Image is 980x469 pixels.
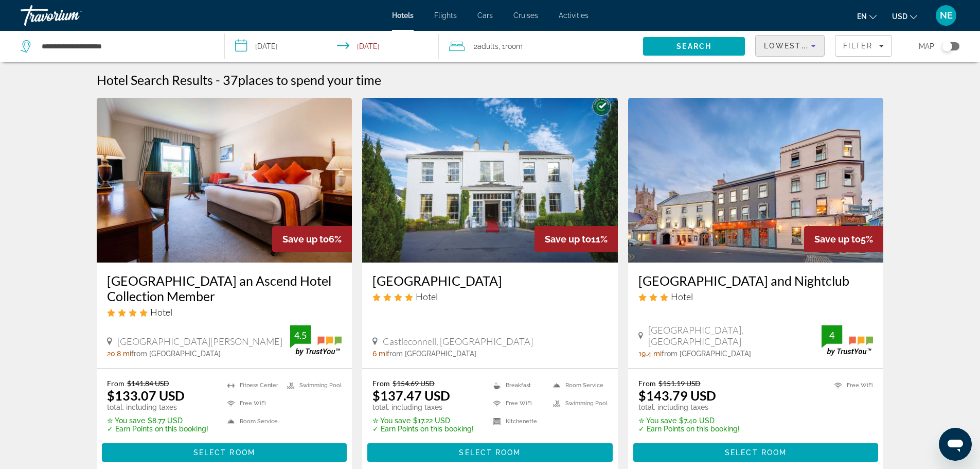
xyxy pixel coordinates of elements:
[367,443,613,462] button: Select Room
[434,11,457,20] a: Flights
[628,98,884,263] a: Queens Hotel and Nightclub
[548,379,608,392] li: Room Service
[545,234,591,245] span: Save up to
[934,42,959,51] button: Toggle map
[372,403,474,411] p: total, including taxes
[290,329,311,341] div: 4.5
[225,31,439,62] button: Select check in and out date
[383,336,533,347] span: Castleconnell, [GEOGRAPHIC_DATA]
[107,350,131,358] span: 20.8 mi
[102,446,347,457] a: Select Room
[107,416,145,425] span: ✮ You save
[107,416,208,425] p: $8.77 USD
[940,10,953,21] span: NE
[282,234,329,245] span: Save up to
[107,403,208,411] p: total, including taxes
[676,42,711,50] span: Search
[102,443,347,462] button: Select Room
[505,42,523,50] span: Room
[372,350,387,358] span: 6 mi
[658,379,701,388] del: $151.19 USD
[290,325,342,356] img: TrustYou guest rating badge
[829,379,873,392] li: Free WiFi
[638,416,676,425] span: ✮ You save
[372,291,608,302] div: 4 star Hotel
[372,273,608,288] h3: [GEOGRAPHIC_DATA]
[638,425,740,433] p: ✓ Earn Points on this booking!
[638,379,656,388] span: From
[392,11,414,20] a: Hotels
[416,291,438,302] span: Hotel
[892,12,907,21] span: USD
[764,40,816,52] mat-select: Sort by
[272,226,352,252] div: 6%
[534,226,618,252] div: 11%
[107,425,208,433] p: ✓ Earn Points on this booking!
[238,72,381,88] span: places to spend your time
[150,306,172,318] span: Hotel
[367,446,613,457] a: Select Room
[764,42,830,50] span: Lowest Price
[474,39,498,54] span: 2
[919,39,934,54] span: Map
[638,388,716,403] ins: $143.79 USD
[835,35,892,57] button: Filters
[127,379,169,388] del: $141.84 USD
[559,11,589,20] a: Activities
[372,379,390,388] span: From
[97,98,352,263] img: Hotel Woodstock an Ascend Hotel Collection Member
[939,428,972,461] iframe: Button to launch messaging window
[892,9,917,24] button: Change currency
[97,72,213,88] h1: Hotel Search Results
[387,350,476,358] span: from [GEOGRAPHIC_DATA]
[638,350,662,358] span: 19.4 mi
[222,397,282,410] li: Free WiFi
[372,416,411,425] span: ✮ You save
[21,2,123,29] a: Travorium
[439,31,643,62] button: Travelers: 2 adults, 0 children
[822,329,842,341] div: 4
[498,39,523,54] span: , 1
[282,379,342,392] li: Swimming Pool
[393,379,435,388] del: $154.69 USD
[638,291,874,302] div: 3 star Hotel
[513,11,538,20] a: Cruises
[131,350,221,358] span: from [GEOGRAPHIC_DATA]
[843,42,872,50] span: Filter
[804,226,883,252] div: 5%
[488,415,548,428] li: Kitchenette
[548,397,608,410] li: Swimming Pool
[933,5,959,26] button: User Menu
[814,234,861,245] span: Save up to
[638,273,874,288] a: [GEOGRAPHIC_DATA] and Nightclub
[117,336,282,347] span: [GEOGRAPHIC_DATA][PERSON_NAME]
[477,11,493,20] a: Cars
[488,379,548,392] li: Breakfast
[459,448,521,457] span: Select Room
[671,291,693,302] span: Hotel
[193,448,255,457] span: Select Room
[725,448,787,457] span: Select Room
[362,98,618,263] img: Castle Oaks House Hotel
[107,306,342,318] div: 4 star Hotel
[857,9,877,24] button: Change language
[107,388,185,403] ins: $133.07 USD
[372,416,474,425] p: $17.22 USD
[223,72,381,88] h2: 37
[107,273,342,304] a: [GEOGRAPHIC_DATA] an Ascend Hotel Collection Member
[638,403,740,411] p: total, including taxes
[633,446,879,457] a: Select Room
[643,37,745,56] button: Search
[372,425,474,433] p: ✓ Earn Points on this booking!
[477,42,498,50] span: Adults
[638,416,740,425] p: $7.40 USD
[488,397,548,410] li: Free WiFi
